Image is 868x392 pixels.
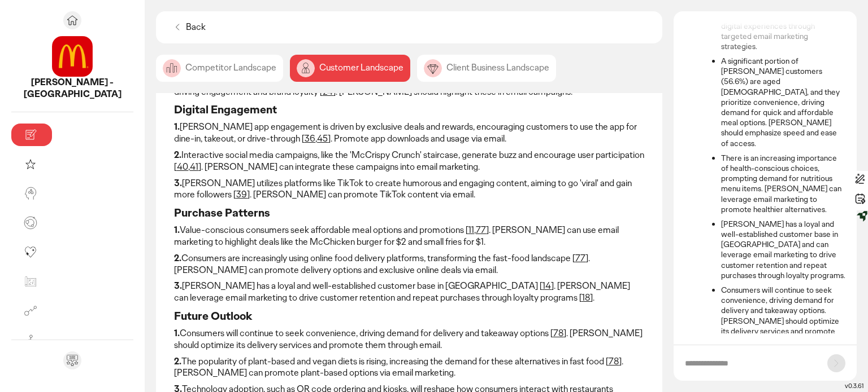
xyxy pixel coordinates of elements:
h3: Future Outlook [174,309,644,323]
a: 77 [476,224,486,236]
div: Competitor Landscape [156,55,283,82]
img: project avatar [52,36,93,77]
a: 24 [323,86,333,98]
a: 36 [305,133,315,144]
strong: 1. [174,121,180,133]
p: Consumers are increasingly using online food delivery platforms, transforming the fast-food lands... [174,253,644,276]
strong: 3. [174,280,182,292]
h3: Purchase Patterns [174,205,644,220]
li: A significant portion of [PERSON_NAME] customers (56.6%) are aged [DEMOGRAPHIC_DATA], and they pr... [721,56,845,148]
div: Send feedback [63,351,81,369]
img: image [424,59,442,77]
a: 39 [236,188,247,200]
a: 78 [609,355,619,367]
strong: 2. [174,252,181,264]
a: 11 [468,224,474,236]
strong: 1. [174,327,180,339]
li: There is an increasing importance of health-conscious choices, prompting demand for nutritious me... [721,153,845,214]
strong: 2. [174,355,181,367]
h3: Digital Engagement [174,102,644,117]
li: [PERSON_NAME] has a loyal and well-established customer base in [GEOGRAPHIC_DATA] and can leverag... [721,219,845,280]
strong: 1. [174,224,180,236]
a: 18 [582,292,590,303]
div: Customer Landscape [290,55,410,82]
p: [PERSON_NAME] utilizes platforms like TikTok to create humorous and engaging content, aiming to g... [174,178,644,201]
img: image [163,59,181,77]
img: image [297,59,315,77]
p: [PERSON_NAME] has a loyal and well-established customer base in [GEOGRAPHIC_DATA] [ ]. [PERSON_NA... [174,280,644,304]
p: Consumers will continue to seek convenience, driving demand for delivery and takeaway options [ ]... [174,328,644,351]
a: 78 [553,327,563,339]
p: [PERSON_NAME] app engagement is driven by exclusive deals and rewards, encouraging customers to u... [174,121,644,145]
a: 40 [177,161,188,173]
a: 77 [575,252,585,264]
a: 14 [542,280,551,292]
p: The popularity of plant-based and vegan diets is rising, increasing the demand for these alternat... [174,356,644,380]
strong: 3. [174,177,182,189]
p: Value-conscious consumers seek affordable meal options and promotions [ , ]. [PERSON_NAME] can us... [174,224,644,248]
div: Client Business Landscape [417,55,556,82]
a: 45 [317,133,328,144]
li: Consumers will continue to seek convenience, driving demand for delivery and takeaway options. [P... [721,285,845,346]
p: Interactive social media campaigns, like the 'McCrispy Crunch' staircase, generate buzz and encou... [174,149,644,173]
a: 41 [190,161,198,173]
strong: 2. [174,149,181,161]
p: McDonald's - Singapore [11,77,133,100]
p: Back [186,21,206,33]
